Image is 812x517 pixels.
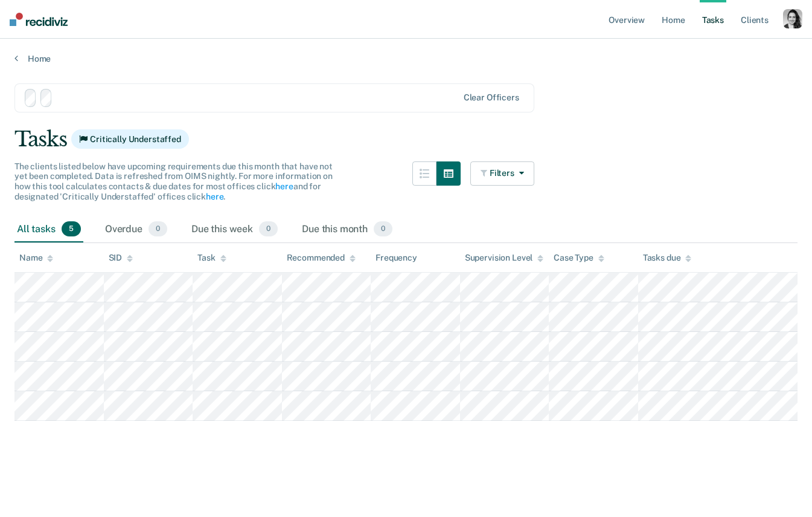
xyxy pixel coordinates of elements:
[103,216,170,243] div: Overdue0
[376,253,417,263] div: Frequency
[275,181,293,191] a: here
[287,253,356,263] div: Recommended
[464,93,519,103] div: Clear officers
[554,253,604,263] div: Case Type
[259,221,278,237] span: 0
[149,221,167,237] span: 0
[14,53,798,64] a: Home
[470,161,534,186] button: Filters
[62,221,81,237] span: 5
[465,253,544,263] div: Supervision Level
[14,161,333,201] span: The clients listed below have upcoming requirements due this month that have not yet been complet...
[206,192,223,201] a: here
[374,221,392,237] span: 0
[109,253,133,263] div: SID
[71,129,189,149] span: Critically Understaffed
[643,253,692,263] div: Tasks due
[10,13,68,26] img: Recidiviz
[197,253,226,263] div: Task
[19,253,53,263] div: Name
[14,127,798,152] div: Tasks
[299,216,395,243] div: Due this month0
[14,216,83,243] div: All tasks5
[189,216,280,243] div: Due this week0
